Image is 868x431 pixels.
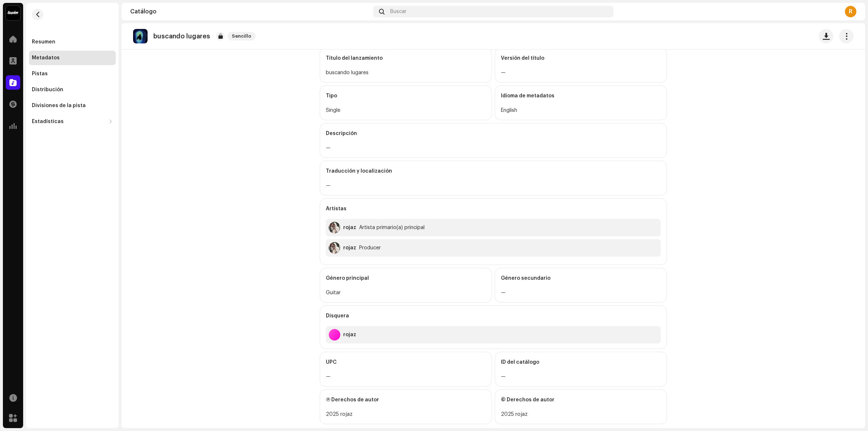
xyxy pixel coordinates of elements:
[329,222,340,233] img: c2844811-e501-4036-b345-56be650a495d
[501,48,661,68] div: Versión del título
[153,33,210,40] p: buscando lugares
[326,68,486,77] div: buscando lugares
[326,410,486,419] div: 2025 rojaz
[326,306,661,326] div: Disquera
[501,68,661,77] div: —
[32,39,55,45] div: Resumen
[326,161,661,181] div: Traducción y localización
[501,390,661,410] div: © Derechos de autor
[326,86,486,106] div: Tipo
[326,372,486,381] div: —
[29,114,116,129] re-m-nav-dropdown: Estadísticas
[343,225,356,231] div: rojaz
[501,268,661,288] div: Género secundario
[326,268,486,288] div: Género principal
[133,29,148,43] img: 3ba253c3-a28a-4c5c-aa2a-9bf360cae94b
[326,181,661,190] div: —
[29,67,116,81] re-m-nav-item: Pistas
[29,35,116,49] re-m-nav-item: Resumen
[359,245,381,251] div: Producer
[501,86,661,106] div: Idioma de metadatos
[32,103,86,109] div: Divisiones de la pista
[130,9,370,14] div: Catálogo
[501,352,661,372] div: ID del catálogo
[29,83,116,97] re-m-nav-item: Distribución
[845,6,856,17] div: R
[326,390,486,410] div: Ⓟ Derechos de autor
[326,48,486,68] div: Título del lanzamiento
[326,352,486,372] div: UPC
[227,32,256,41] span: Sencillo
[6,6,20,20] img: 10370c6a-d0e2-4592-b8a2-38f444b0ca44
[29,98,116,113] re-m-nav-item: Divisiones de la pista
[326,288,486,297] div: Guitar
[329,242,340,254] img: c2844811-e501-4036-b345-56be650a495d
[343,332,356,338] div: rojaz
[326,106,486,115] div: Single
[29,51,116,65] re-m-nav-item: Metadatos
[343,245,356,251] div: rojaz
[32,71,48,77] div: Pistas
[32,119,64,124] div: Estadísticas
[501,372,661,381] div: —
[501,410,661,419] div: 2025 rojaz
[326,144,661,152] div: —
[32,87,63,93] div: Distribución
[359,225,425,231] div: Artista primario(a) principal
[501,288,661,297] div: —
[326,199,661,219] div: Artistas
[390,9,407,14] span: Buscar
[326,123,661,144] div: Descripción
[32,55,60,61] div: Metadatos
[501,106,661,115] div: English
